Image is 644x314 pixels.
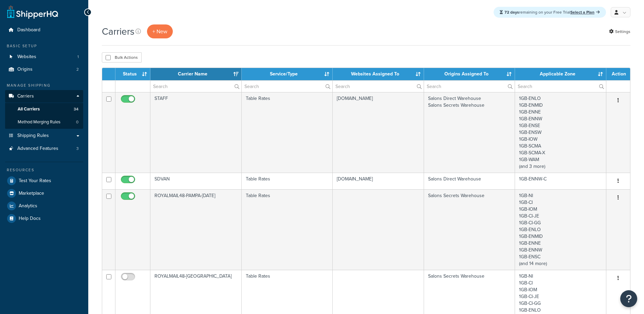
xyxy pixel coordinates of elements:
td: Salons Secrets Warehouse [424,189,515,270]
a: All Carriers 34 [5,103,83,116]
span: Help Docs [19,216,41,222]
a: Test Your Rates [5,175,83,187]
td: Salons Direct Warehouse Salons Secrets Warehouse [424,92,515,173]
th: Action [606,68,630,80]
th: Status: activate to sort column ascending [115,68,150,80]
td: Table Rates [242,173,333,189]
span: Dashboard [17,27,40,33]
a: Websites 1 [5,51,83,63]
a: Method Merging Rules 0 [5,116,83,128]
td: 1GB-ENNW-C [515,173,606,189]
li: Method Merging Rules [5,116,83,128]
td: STAFF [150,92,242,173]
div: Resources [5,167,83,173]
a: Marketplace [5,187,83,199]
a: Help Docs [5,212,83,225]
div: remaining on your Free Trial [494,7,606,18]
a: Settings [609,27,630,36]
a: Advanced Features 3 [5,142,83,155]
span: Shipping Rules [17,133,49,139]
input: Search [242,81,333,92]
button: + New [147,24,173,38]
span: Marketplace [19,191,44,196]
th: Service/Type: activate to sort column ascending [242,68,333,80]
td: 1GB-ENLO 1GB-ENMID 1GB-ENNE 1GB-ENNW 1GB-ENSE 1GB-ENSW 1GB-IOW 1GB-SCMA 1GB-SCMA-X 1GB-WAM (and 3... [515,92,606,173]
strong: 72 days [504,9,519,15]
button: Bulk Actions [102,52,142,63]
span: 0 [76,119,78,125]
th: Origins Assigned To: activate to sort column ascending [424,68,515,80]
a: Analytics [5,200,83,212]
li: Carriers [5,90,83,129]
li: Origins [5,63,83,76]
li: Advanced Features [5,142,83,155]
span: 2 [76,67,79,72]
span: Carriers [17,93,34,99]
td: [DOMAIN_NAME] [333,92,424,173]
h1: Carriers [102,25,134,38]
td: Table Rates [242,189,333,270]
span: Origins [17,67,33,72]
div: Basic Setup [5,43,83,49]
button: Open Resource Center [620,290,637,307]
li: Websites [5,51,83,63]
span: 3 [76,146,79,152]
span: 1 [77,54,79,60]
span: Method Merging Rules [18,119,60,125]
a: Origins 2 [5,63,83,76]
th: Applicable Zone: activate to sort column ascending [515,68,606,80]
input: Search [515,81,606,92]
a: Dashboard [5,24,83,36]
a: Carriers [5,90,83,103]
th: Carrier Name: activate to sort column ascending [150,68,242,80]
input: Search [333,81,424,92]
td: Salons Direct Warehouse [424,173,515,189]
th: Websites Assigned To: activate to sort column ascending [333,68,424,80]
td: SDVAN [150,173,242,189]
span: Websites [17,54,36,60]
input: Search [150,81,241,92]
div: Manage Shipping [5,83,83,88]
td: 1GB-NI 1GB-CI 1GB-IOM 1GB-CI-JE 1GB-CI-GG 1GB-ENLO 1GB-ENMID 1GB-ENNE 1GB-ENNW 1GB-ENSC (and 14 m... [515,189,606,270]
td: ROYALMAIL48-PAMPA-[DATE] [150,189,242,270]
td: Table Rates [242,92,333,173]
span: Test Your Rates [19,178,51,184]
a: Shipping Rules [5,129,83,142]
span: 34 [74,106,78,112]
input: Search [424,81,515,92]
a: ShipperHQ Home [7,5,58,19]
span: All Carriers [18,106,40,112]
li: All Carriers [5,103,83,116]
span: Analytics [19,203,37,209]
td: [DOMAIN_NAME] [333,173,424,189]
a: Select a Plan [570,9,600,15]
span: Advanced Features [17,146,58,152]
